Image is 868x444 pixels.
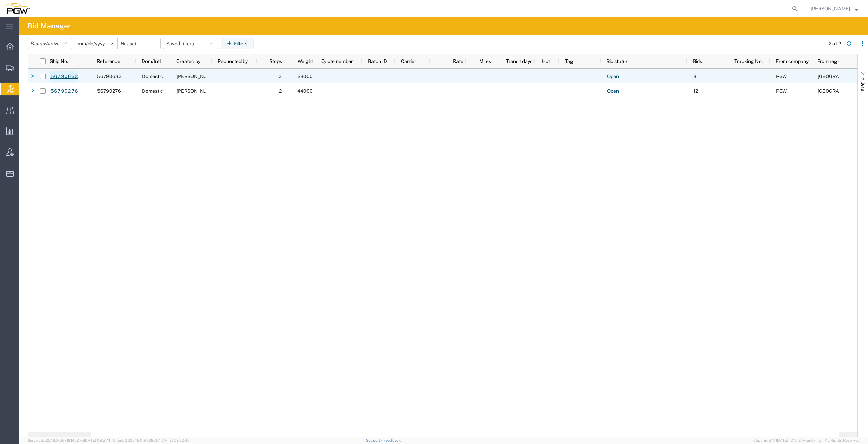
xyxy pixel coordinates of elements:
span: Domestic [142,74,163,79]
span: From region [817,58,844,64]
span: Requested by [218,58,248,64]
a: Open [607,71,619,82]
span: 3 [279,74,282,79]
span: Rate [435,58,463,64]
span: 2 [279,88,282,94]
button: [PERSON_NAME] [810,4,858,13]
a: 56790276 [50,86,78,97]
span: Filters [860,77,866,91]
span: 56790276 [97,88,121,94]
span: Weight [290,58,313,64]
input: Not set [118,38,160,49]
span: Stops [263,58,282,64]
span: 12 [693,88,698,94]
span: 28000 [298,74,313,79]
span: Server: 2025.18.0-dd719145275 [28,438,110,442]
span: From company [776,58,809,64]
span: Tag [565,58,573,64]
span: Bid status [606,58,628,64]
span: Amber Hickey [177,88,216,94]
span: Transit days [499,58,532,64]
span: PGW [776,74,787,79]
span: Carrier [401,58,416,64]
span: 44000 [297,88,313,94]
input: Not set [75,38,117,49]
span: [DATE] 09:32:48 [161,438,190,442]
button: Saved filters [163,38,218,49]
span: Quote number [321,58,353,64]
span: Dom/Intl [142,58,161,64]
span: Jesse Dawson [811,5,850,12]
h4: Bid Manager [28,17,71,35]
span: North America [818,88,867,94]
span: Batch ID [368,58,387,64]
span: North America [818,74,867,79]
a: 56790633 [50,71,78,82]
span: Bids [693,58,702,64]
span: Tracking No. [734,58,763,64]
a: Support [366,438,383,442]
span: Client: 2025.18.0-9839db4 [113,438,190,442]
span: Copyright © [DATE]-[DATE] Agistix Inc., All Rights Reserved [753,437,860,443]
button: Filters [221,38,254,49]
span: Reference [97,58,120,64]
span: Jesse Dawson [177,74,216,79]
span: Domestic [142,88,163,94]
span: Created by [176,58,200,64]
span: PGW [776,88,787,94]
img: logo [5,3,30,14]
button: Status:Active [28,38,72,49]
span: 8 [693,74,696,79]
span: [DATE] 09:51:11 [84,438,110,442]
a: Open [607,86,619,97]
span: Ship No. [50,58,68,64]
div: 2 of 2 [829,40,841,47]
span: 56790633 [97,74,122,79]
a: Feedback [383,438,401,442]
span: Miles [472,58,491,64]
span: Hot [542,58,550,64]
span: Active [46,41,60,46]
